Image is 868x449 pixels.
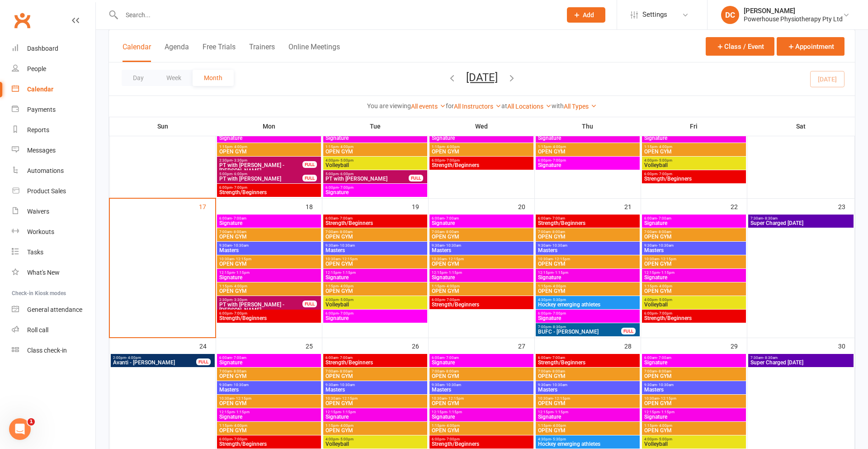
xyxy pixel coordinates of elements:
[644,261,744,267] span: OPEN GYM
[644,176,744,182] span: Strength/Beginners
[325,135,425,141] span: Signature
[234,257,251,261] span: - 12:15pm
[642,5,667,25] span: Settings
[644,145,744,149] span: 1:15pm
[11,9,33,32] a: Clubworx
[431,369,532,373] span: 7:00am
[219,172,303,176] span: 5:00pm
[659,257,676,261] span: - 12:15pm
[12,340,95,361] a: Class kiosk mode
[123,43,151,62] button: Calendar
[657,369,671,373] span: - 8:00am
[538,302,638,307] span: Hockey emerging athletes
[28,418,35,425] span: 1
[538,158,638,162] span: 6:00pm
[518,199,534,214] div: 20
[325,298,425,302] span: 4:00pm
[644,284,744,288] span: 1:15pm
[553,271,568,275] span: - 1:15pm
[446,102,454,110] strong: for
[551,369,565,373] span: - 8:00am
[325,261,425,267] span: OPEN GYM
[232,216,246,220] span: - 7:00am
[232,383,249,387] span: - 10:30am
[232,145,247,149] span: - 4:00pm
[219,190,319,195] span: Strength/Beginners
[657,172,672,176] span: - 7:00pm
[412,199,428,214] div: 19
[538,360,638,365] span: Strength/Beginners
[219,135,319,141] span: Signature
[538,261,638,267] span: OPEN GYM
[567,7,605,23] button: Add
[445,158,460,162] span: - 7:00pm
[219,176,303,182] span: PT with [PERSON_NAME]
[325,172,409,176] span: 5:00pm
[325,271,425,275] span: 12:15pm
[731,199,747,214] div: 22
[518,338,534,353] div: 27
[551,298,566,302] span: - 5:30pm
[644,257,744,261] span: 10:30am
[338,383,355,387] span: - 10:30am
[12,140,95,161] a: Messages
[644,275,744,280] span: Signature
[444,230,459,234] span: - 8:00am
[12,201,95,222] a: Waivers
[27,126,49,134] div: Reports
[219,360,319,365] span: Signature
[431,373,532,379] span: OPEN GYM
[338,369,353,373] span: - 8:00am
[431,275,532,280] span: Signature
[12,181,95,201] a: Product Sales
[431,244,532,248] span: 9:30am
[219,373,319,379] span: OPEN GYM
[338,356,353,360] span: - 7:00am
[431,383,532,387] span: 9:30am
[12,222,95,242] a: Workouts
[431,302,532,307] span: Strength/Beginners
[644,311,744,315] span: 6:00pm
[538,288,638,294] span: OPEN GYM
[302,175,317,182] div: FULL
[367,102,411,110] strong: You are viewing
[219,311,319,315] span: 6:00pm
[431,145,532,149] span: 1:15pm
[538,315,638,321] span: Signature
[193,70,234,86] button: Month
[657,284,672,288] span: - 4:00pm
[551,230,565,234] span: - 8:00am
[338,244,355,248] span: - 10:30am
[644,298,744,302] span: 4:00pm
[325,257,425,261] span: 10:30am
[538,162,638,168] span: Signature
[325,244,425,248] span: 9:30am
[339,298,354,302] span: - 5:00pm
[232,186,247,190] span: - 7:00pm
[644,230,744,234] span: 7:00am
[431,234,532,239] span: OPEN GYM
[644,234,744,239] span: OPEN GYM
[431,298,532,302] span: 6:00pm
[431,360,532,365] span: Signature
[507,103,552,110] a: All Locations
[657,216,671,220] span: - 7:00am
[750,216,852,220] span: 7:30am
[763,216,778,220] span: - 8:30am
[27,65,46,72] div: People
[27,45,58,52] div: Dashboard
[431,220,532,226] span: Signature
[564,103,597,110] a: All Types
[538,149,638,154] span: OPEN GYM
[203,43,236,62] button: Free Trials
[445,298,460,302] span: - 7:00pm
[431,271,532,275] span: 12:15pm
[431,162,532,168] span: Strength/Beginners
[447,257,464,261] span: - 12:15pm
[538,284,638,288] span: 1:15pm
[325,186,425,190] span: 6:00pm
[583,11,594,19] span: Add
[431,230,532,234] span: 7:00am
[538,271,638,275] span: 12:15pm
[747,117,855,136] th: Sat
